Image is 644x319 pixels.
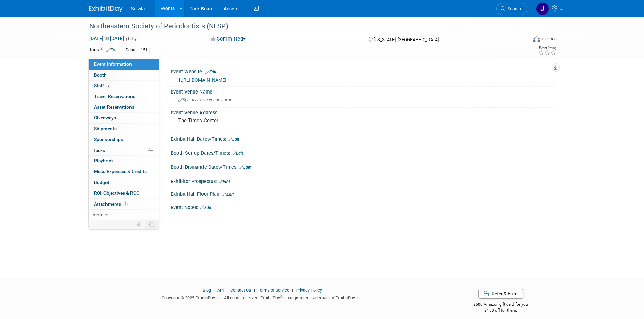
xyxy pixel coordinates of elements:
[228,137,239,142] a: Edit
[106,48,118,52] a: Edit
[94,190,139,196] span: ROI, Objectives & ROO
[106,83,111,88] span: 2
[200,205,211,210] a: Edit
[171,189,555,198] div: Exhibit Hall Floor Plan:
[89,293,436,301] div: Copyright © 2025 ExhibitDay, Inc. All rights reserved. ExhibitDay is a registered trademark of Ex...
[232,151,243,156] a: Edit
[94,169,147,174] span: Misc. Expenses & Credits
[171,176,555,185] div: Exhibitor Prospectus:
[258,288,289,293] a: Terms of Service
[446,308,555,313] div: $150 off for them.
[89,35,124,42] span: [DATE] [DATE]
[94,137,123,142] span: Sponsorships
[217,288,224,293] a: API
[296,288,322,293] a: Privacy Policy
[478,289,523,299] a: Refer & Earn
[89,199,159,209] a: Attachments1
[89,156,159,166] a: Playbook
[89,177,159,188] a: Budget
[446,297,555,313] div: $500 Amazon gift card for you,
[94,115,116,121] span: Giveaways
[89,124,159,134] a: Shipments
[230,288,251,293] a: Contact Us
[94,180,109,185] span: Budget
[280,295,282,299] sup: ®
[208,35,248,43] button: Committed
[179,77,226,83] a: [URL][DOMAIN_NAME]
[89,166,159,177] a: Misc. Expenses & Credits
[222,192,234,197] a: Edit
[212,288,216,293] span: |
[171,87,555,95] div: Event Venue Name:
[94,94,135,99] span: Travel Reservations
[239,165,251,170] a: Edit
[125,37,138,41] span: (1 day)
[171,162,555,171] div: Booth Dismantle Dates/Times:
[89,102,159,112] a: Asset Reservations
[89,6,123,12] img: ExhibitDay
[536,2,549,15] img: Josh Richardson
[89,91,159,102] a: Travel Reservations
[131,6,145,11] span: Solvita
[533,36,540,42] img: Format-Inperson.png
[252,288,257,293] span: |
[171,134,555,143] div: Exhibit Hall Dates/Times:
[94,72,115,78] span: Booth
[290,288,295,293] span: |
[171,67,555,75] div: Event Website:
[171,108,555,116] div: Event Venue Address:
[496,3,527,15] a: Search
[89,113,159,123] a: Giveaways
[94,61,132,67] span: Event Information
[124,47,150,54] div: Dental - 151
[374,37,439,42] span: [US_STATE], [GEOGRAPHIC_DATA]
[89,134,159,145] a: Sponsorships
[134,220,145,229] td: Personalize Event Tab Strip
[94,158,114,163] span: Playbook
[89,59,159,70] a: Event Information
[541,36,557,42] div: In-Person
[178,117,324,124] pre: The Times Center
[89,81,159,91] a: Staff2
[94,201,128,207] span: Attachments
[219,179,230,184] a: Edit
[205,70,216,74] a: Edit
[89,210,159,220] a: more
[87,20,517,32] div: Northeastern Society of Periodontists (NESP)
[93,212,103,217] span: more
[94,126,117,131] span: Shipments
[103,36,110,41] span: to
[94,83,111,88] span: Staff
[171,202,555,211] div: Event Notes:
[178,97,232,102] span: Specify event venue name
[145,220,159,229] td: Toggle Event Tabs
[89,145,159,156] a: Tasks
[110,73,113,77] i: Booth reservation complete
[225,288,229,293] span: |
[487,35,557,45] div: Event Format
[94,104,134,110] span: Asset Reservations
[171,148,555,157] div: Booth Set-up Dates/Times:
[89,188,159,198] a: ROI, Objectives & ROO
[202,288,211,293] a: Blog
[89,70,159,80] a: Booth
[89,46,118,54] td: Tags
[123,201,128,206] span: 1
[538,46,556,50] div: Event Rating
[505,6,521,11] span: Search
[93,148,105,153] span: Tasks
